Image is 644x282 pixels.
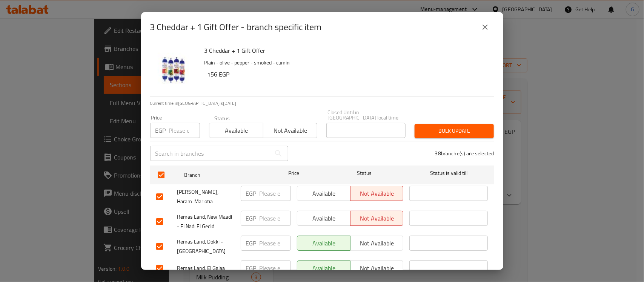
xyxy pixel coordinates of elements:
button: Not available [263,123,317,138]
span: Price [269,169,319,178]
span: Available [300,238,347,249]
button: Available [297,186,350,201]
p: EGP [246,189,257,198]
p: 38 branche(s) are selected [435,150,494,157]
h6: 3 Cheddar + 1 Gift Offer [204,45,488,56]
button: Not available [350,261,404,276]
input: Search in branches [150,146,271,161]
button: close [476,18,494,36]
h6: 156 EGP [207,69,488,80]
span: Not available [354,188,401,199]
span: Not available [354,238,401,249]
input: Please enter price [260,186,291,201]
span: Remas Land, New Maadi - El Nadi El Gedid [177,212,235,231]
h2: 3 Cheddar + 1 Gift Offer - branch specific item [150,21,322,33]
span: Available [300,188,347,199]
button: Available [297,211,350,226]
button: Available [297,261,350,276]
button: Not available [350,186,404,201]
button: Bulk update [415,124,494,138]
input: Please enter price [260,236,291,251]
input: Please enter price [260,211,291,226]
button: Available [297,236,350,251]
p: Current time in [GEOGRAPHIC_DATA] is [DATE] [150,100,494,107]
button: Not available [350,211,404,226]
p: EGP [246,214,257,223]
p: Plain - olive - pepper - smoked - cumin [204,58,488,67]
span: Remas Land, Dokki - [GEOGRAPHIC_DATA] [177,237,235,256]
span: Not available [354,213,401,224]
button: Available [209,123,263,138]
span: Bulk update [421,126,488,136]
span: Status is valid till [409,169,488,178]
img: 3 Cheddar + 1 Gift Offer [150,45,198,93]
span: Remas Land, El Galaa [177,264,235,273]
p: EGP [246,239,257,248]
p: EGP [155,126,166,135]
span: Not available [354,263,401,274]
input: Please enter price [169,123,200,138]
span: [PERSON_NAME], Haram-Mariotia [177,187,235,206]
span: Available [300,263,347,274]
p: EGP [246,264,257,273]
input: Please enter price [260,261,291,276]
span: Available [300,213,347,224]
span: Status [325,169,403,178]
span: Not available [266,125,314,136]
span: Available [212,125,260,136]
span: Branch [184,170,263,180]
button: Not available [350,236,404,251]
